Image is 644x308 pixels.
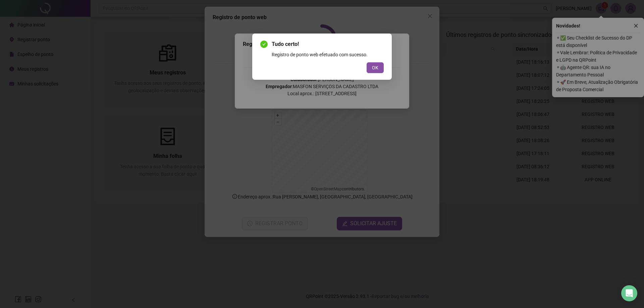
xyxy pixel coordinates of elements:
[621,285,637,301] div: Open Intercom Messenger
[272,40,384,48] span: Tudo certo!
[367,62,384,73] button: OK
[272,51,384,58] div: Registro de ponto web efetuado com sucesso.
[260,41,268,48] span: check-circle
[372,64,378,71] span: OK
